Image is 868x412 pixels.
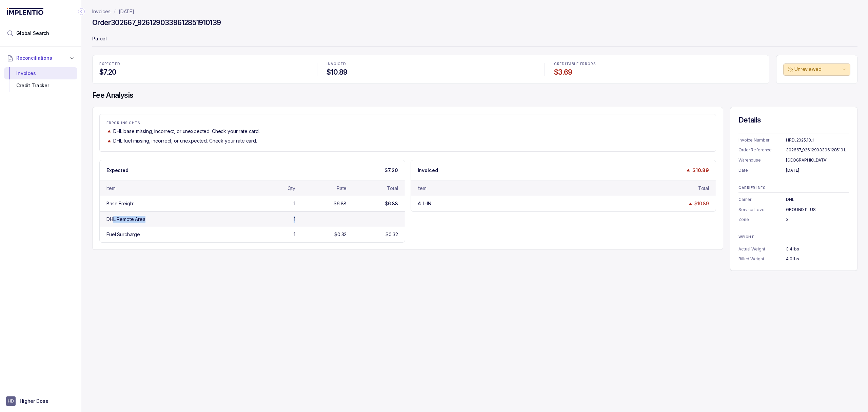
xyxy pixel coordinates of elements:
[786,196,849,203] div: DHL
[738,157,786,164] p: Warehouse
[113,128,260,135] p: DHL base missing, incorrect, or unexpected. Check your rate card.
[686,168,691,173] img: trend image
[738,235,849,239] p: WEIGHT
[738,167,786,174] p: Date
[386,231,398,238] div: $0.32
[786,137,849,144] div: HRD_2025.10_1
[6,396,75,406] button: User initialsHigher Dose
[288,185,295,192] div: Qty
[794,66,841,73] p: Unreviewed
[738,246,786,252] p: Actual Weight
[106,216,145,223] div: DHL Remote Area
[337,185,347,192] div: Rate
[738,206,786,213] p: Service Level
[786,246,849,252] div: 3.4 lbs
[738,137,786,144] p: Invoice Number
[418,200,431,207] div: ALL-IN
[786,157,849,164] div: [GEOGRAPHIC_DATA]
[334,231,347,238] div: $0.32
[106,185,115,192] div: Item
[20,398,48,405] p: Higher Dose
[99,62,308,66] p: EXPECTED
[92,33,857,46] p: Parcel
[99,68,308,77] h4: $7.20
[106,231,140,238] div: Fuel Surcharge
[786,206,849,213] div: GROUND PLUS
[738,256,786,262] p: Billed Weight
[92,8,134,15] nav: breadcrumb
[106,138,112,144] img: trend image
[384,167,398,174] p: $7.20
[106,200,134,207] div: Base Freight
[418,167,438,174] p: Invoiced
[119,8,134,15] a: [DATE]
[694,200,709,207] div: $10.89
[16,55,52,61] span: Reconciliations
[92,18,221,27] h4: Order 302667_9261290339612851910139
[4,51,77,65] button: Reconciliations
[387,185,398,192] div: Total
[738,147,786,153] p: Order Reference
[698,185,709,192] div: Total
[16,30,49,37] span: Global Search
[688,201,693,206] img: trend image
[418,185,427,192] div: Item
[385,200,398,207] div: $6.88
[327,68,535,77] h4: $10.89
[9,67,72,79] div: Invoices
[106,129,112,134] img: trend image
[738,115,849,125] h4: Details
[738,186,849,190] p: CARRIER INFO
[4,66,77,93] div: Reconciliations
[786,216,849,223] div: 3
[77,7,85,16] div: Collapse Icon
[106,121,709,125] p: ERROR INSIGHTS
[6,396,16,406] span: User initials
[554,62,762,66] p: CREDITABLE ERRORS
[786,167,849,174] div: [DATE]
[92,91,857,100] h4: Fee Analysis
[738,196,786,203] p: Carrier
[294,216,295,223] div: 1
[294,231,295,238] div: 1
[783,63,850,76] button: Unreviewed
[113,137,257,144] p: DHL fuel missing, incorrect, or unexpected. Check your rate card.
[692,167,709,174] p: $10.89
[9,79,72,92] div: Credit Tracker
[738,216,786,223] p: Zone
[294,200,295,207] div: 1
[334,200,347,207] div: $6.88
[786,256,849,262] div: 4.0 lbs
[786,147,849,153] div: 302667_9261290339612851910139
[554,68,762,77] h4: $3.69
[92,8,111,15] a: Invoices
[327,62,535,66] p: INVOICED
[106,167,129,174] p: Expected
